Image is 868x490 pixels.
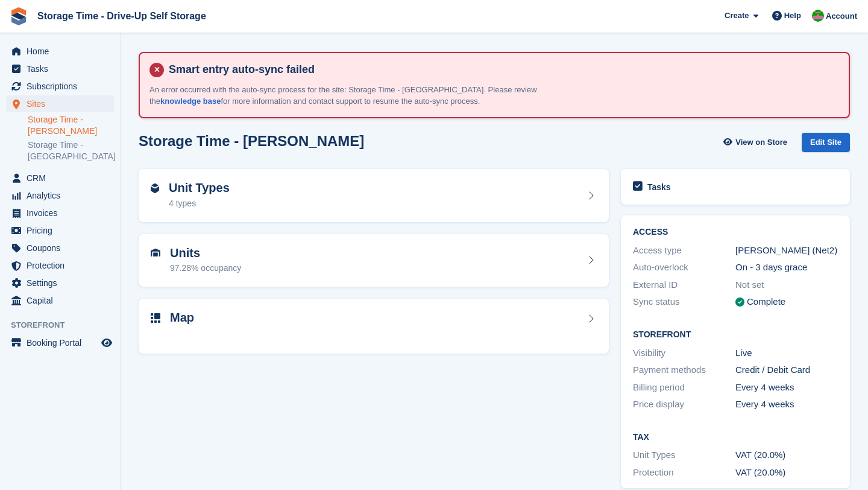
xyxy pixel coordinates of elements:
[784,10,801,22] span: Help
[633,466,735,480] div: Protection
[139,299,609,354] a: Map
[10,7,28,25] img: stora-icon-8386f47178a22dfd0bd8f6a31ec36ba5ce8667c1dd55bd0f319d3a0aa187defe.svg
[11,319,120,331] span: Storefront
[170,246,241,260] h2: Units
[149,84,571,107] p: An error occurred with the auto-sync process for the site: Storage Time - [GEOGRAPHIC_DATA]. Plea...
[99,336,114,350] a: Preview store
[160,97,221,106] a: knowledge base
[27,222,99,239] span: Pricing
[170,262,241,275] div: 97.28% occupancy
[27,187,99,204] span: Analytics
[28,139,114,162] a: Storage Time - [GEOGRAPHIC_DATA]
[6,60,114,77] a: menu
[6,292,114,309] a: menu
[151,249,160,257] img: unit-icn-7be61d7bf1b0ce9d3e12c5938cc71ed9869f7b940bace4675aadf7bd6d80202e.svg
[6,240,114,256] a: menu
[633,278,735,292] div: External ID
[169,181,230,195] h2: Unit Types
[6,257,114,274] a: menu
[139,234,609,287] a: Units 97.28% occupancy
[633,261,735,275] div: Auto-overlock
[27,292,99,309] span: Capital
[27,240,99,256] span: Coupons
[735,398,838,412] div: Every 4 weeks
[6,187,114,204] a: menu
[6,78,114,95] a: menu
[151,183,159,193] img: unit-type-icn-2b2737a686de81e16bb02015468b77c625bbabd49415b5ef34ead5e3b44a266d.svg
[27,78,99,95] span: Subscriptions
[164,63,839,77] h4: Smart entry auto-sync failed
[747,295,785,309] div: Complete
[633,398,735,412] div: Price display
[725,10,749,22] span: Create
[633,363,735,377] div: Payment methods
[735,244,838,258] div: [PERSON_NAME] (Net2)
[826,10,857,22] span: Account
[6,43,114,60] a: menu
[27,275,99,291] span: Settings
[151,313,160,323] img: map-icn-33ee37083ee616e46c38cad1a60f524a97daa1e2b2c8c0bc3eb3415660979fc1.svg
[6,170,114,186] a: menu
[6,222,114,239] a: menu
[735,381,838,395] div: Every 4 weeks
[27,257,99,274] span: Protection
[28,114,114,137] a: Storage Time - [PERSON_NAME]
[27,60,99,77] span: Tasks
[6,275,114,291] a: menu
[33,6,211,26] a: Storage Time - Drive-Up Self Storage
[6,95,114,112] a: menu
[633,448,735,462] div: Unit Types
[27,95,99,112] span: Sites
[27,334,99,351] span: Booking Portal
[633,346,735,360] div: Visibility
[735,136,787,148] span: View on Store
[6,334,114,351] a: menu
[735,346,838,360] div: Live
[139,133,364,149] h2: Storage Time - [PERSON_NAME]
[812,10,824,22] img: Saeed
[633,381,735,395] div: Billing period
[139,169,609,222] a: Unit Types 4 types
[633,244,735,258] div: Access type
[647,182,671,192] h2: Tasks
[633,433,838,442] h2: Tax
[27,43,99,60] span: Home
[735,261,838,275] div: On - 3 days grace
[722,133,792,153] a: View on Store
[802,133,850,157] a: Edit Site
[170,311,194,325] h2: Map
[735,363,838,377] div: Credit / Debit Card
[633,227,838,237] h2: ACCESS
[27,205,99,221] span: Invoices
[6,205,114,221] a: menu
[633,295,735,309] div: Sync status
[169,197,230,210] div: 4 types
[633,330,838,340] h2: Storefront
[735,466,838,480] div: VAT (20.0%)
[802,133,850,153] div: Edit Site
[27,170,99,186] span: CRM
[735,448,838,462] div: VAT (20.0%)
[735,278,838,292] div: Not set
